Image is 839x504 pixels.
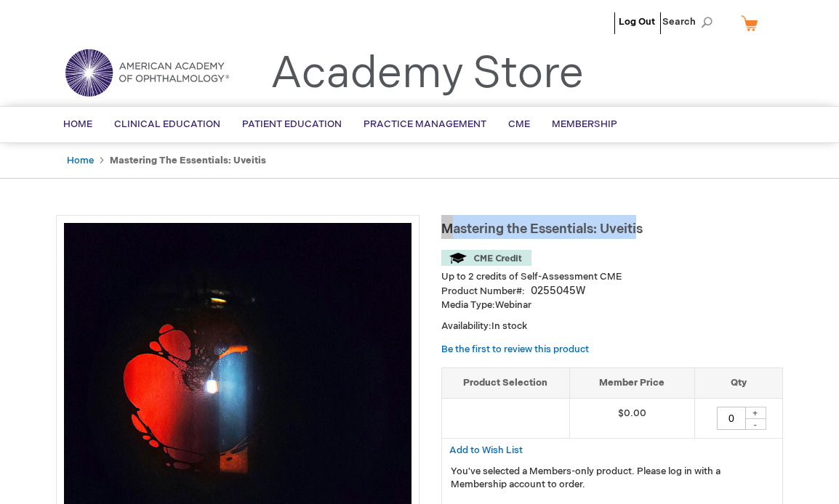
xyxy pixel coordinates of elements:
[619,16,655,28] a: Log Out
[662,7,718,36] span: Search
[552,118,617,130] span: Membership
[442,368,569,399] th: Product Selection
[67,155,94,166] a: Home
[569,368,694,399] th: Member Price
[694,368,782,399] th: Qty
[441,221,643,237] span: Mastering the Essentials: Uveitis
[364,118,486,130] span: Practice Management
[441,250,531,266] img: CME Credit
[449,444,523,456] span: Add to Wish List
[110,155,266,166] strong: Mastering the Essentials: Uveitis
[508,118,530,130] span: CME
[114,118,220,130] span: Clinical Education
[441,298,783,312] p: Webinar
[744,407,766,419] div: +
[449,444,523,456] a: Add to Wish List
[441,285,525,297] strong: Product Number
[569,398,694,438] td: $0.00
[441,344,589,355] a: Be the first to review this product
[717,407,746,430] input: Qty
[242,118,342,130] span: Patient Education
[270,48,584,100] a: Academy Store
[744,418,766,430] div: -
[491,320,527,332] span: In stock
[441,320,783,333] p: Availability:
[441,299,495,311] strong: Media Type:
[441,270,783,284] li: Up to 2 credits of Self-Assessment CME
[531,284,585,298] div: 0255045W
[63,118,92,130] span: Home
